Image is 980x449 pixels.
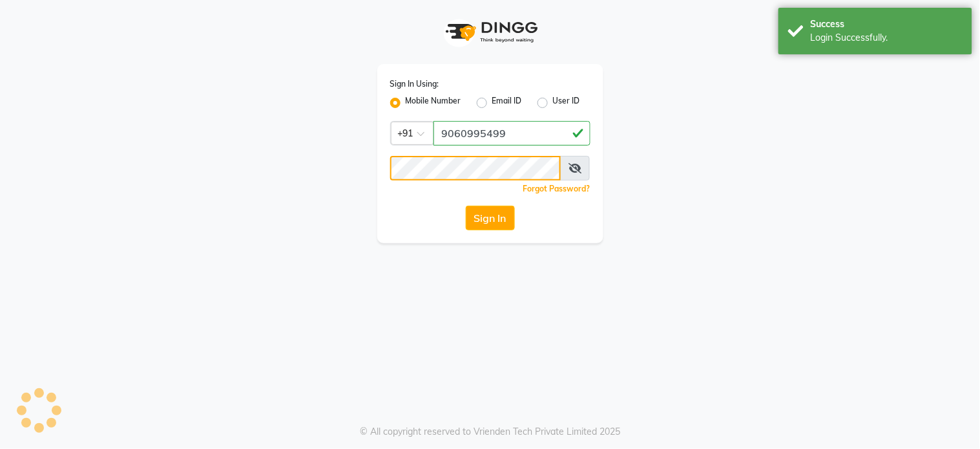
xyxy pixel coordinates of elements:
input: Username [390,156,561,181]
label: Sign In Using: [390,78,439,90]
label: Mobile Number [406,95,461,111]
div: Login Successfully. [811,31,963,45]
label: Email ID [492,95,522,111]
div: Success [811,17,963,31]
label: User ID [553,95,580,111]
button: Sign In [466,206,515,230]
a: Forgot Password? [523,184,590,193]
img: logo1.svg [439,13,542,51]
input: Username [433,121,590,146]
